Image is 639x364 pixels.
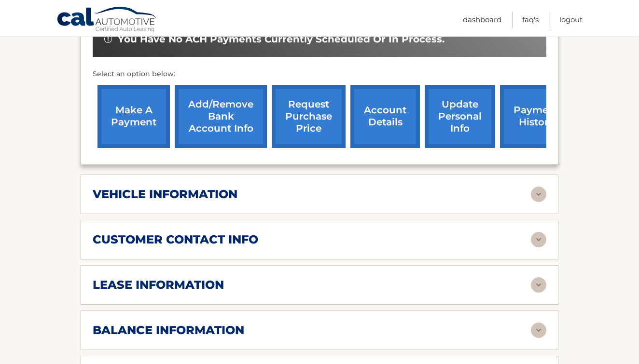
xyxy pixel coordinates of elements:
[93,323,244,337] h2: balance information
[118,33,445,45] span: You have no ACH payments currently scheduled or in process.
[56,6,158,34] a: Cal Automotive
[425,85,495,148] a: update personal info
[559,12,583,27] a: Logout
[104,35,112,43] img: alert-white.svg
[272,85,346,148] a: request purchase price
[531,232,546,247] img: accordion-rest.svg
[350,85,420,148] a: account details
[522,12,539,27] a: FAQ's
[93,232,258,247] h2: customer contact info
[531,187,546,202] img: accordion-rest.svg
[463,12,501,27] a: Dashboard
[531,277,546,293] img: accordion-rest.svg
[93,68,546,80] p: Select an option below:
[97,85,170,148] a: make a payment
[500,85,572,148] a: payment history
[531,323,546,338] img: accordion-rest.svg
[93,278,224,292] h2: lease information
[175,85,267,148] a: Add/Remove bank account info
[93,187,237,202] h2: vehicle information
